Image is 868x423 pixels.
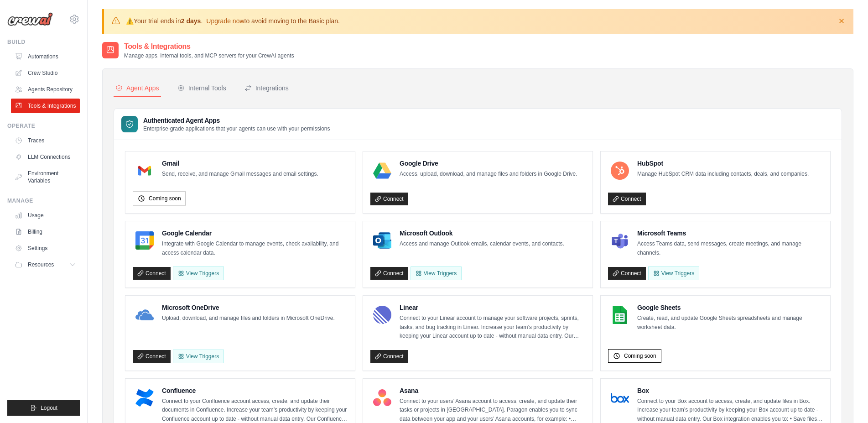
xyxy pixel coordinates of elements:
[370,350,408,363] a: Connect
[370,267,408,280] a: Connect
[400,303,585,312] h4: Linear
[126,17,134,25] strong: ⚠️
[7,197,80,204] div: Manage
[11,82,80,97] a: Agents Repository
[11,150,80,164] a: LLM Connections
[7,12,53,26] img: Logo
[400,240,564,249] p: Access and manage Outlook emails, calendar events, and contacts.
[370,193,408,205] a: Connect
[126,16,340,26] p: Your trial ends in . to avoid moving to the Basic plan.
[400,159,577,168] h4: Google Drive
[135,306,154,324] img: Microsoft OneDrive Logo
[11,49,80,64] a: Automations
[608,193,646,205] a: Connect
[400,229,564,238] h4: Microsoft Outlook
[124,41,294,52] h2: Tools & Integrations
[162,240,348,257] p: Integrate with Google Calendar to manage events, check availability, and access calendar data.
[7,38,80,46] div: Build
[162,303,335,312] h4: Microsoft OneDrive
[135,162,154,180] img: Gmail Logo
[637,159,809,168] h4: HubSpot
[11,241,80,256] a: Settings
[611,389,629,407] img: Box Logo
[648,266,699,280] : View Triggers
[400,170,577,179] p: Access, upload, download, and manage files and folders in Google Drive.
[133,350,171,363] a: Connect
[373,162,391,180] img: Google Drive Logo
[400,314,585,341] p: Connect to your Linear account to manage your software projects, sprints, tasks, and bug tracking...
[11,225,80,239] a: Billing
[177,84,226,93] div: Internal Tools
[400,386,585,395] h4: Asana
[373,389,391,407] img: Asana Logo
[373,231,391,250] img: Microsoft Outlook Logo
[181,17,201,25] strong: 2 days
[11,257,80,272] button: Resources
[373,306,391,324] img: Linear Logo
[608,267,646,280] a: Connect
[143,125,330,132] p: Enterprise-grade applications that your agents can use with your permissions
[11,208,80,223] a: Usage
[149,195,181,202] span: Coming soon
[624,352,656,360] span: Coming soon
[611,306,629,324] img: Google Sheets Logo
[11,166,80,188] a: Environment Variables
[7,400,80,416] button: Logout
[176,80,228,97] button: Internal Tools
[41,404,57,412] span: Logout
[637,240,823,257] p: Access Teams data, send messages, create meetings, and manage channels.
[7,122,80,130] div: Operate
[611,162,629,180] img: HubSpot Logo
[173,266,224,280] button: View Triggers
[114,80,161,97] button: Agent Apps
[637,303,823,312] h4: Google Sheets
[173,350,224,363] : View Triggers
[637,386,823,395] h4: Box
[162,386,348,395] h4: Confluence
[637,229,823,238] h4: Microsoft Teams
[11,133,80,148] a: Traces
[244,84,289,93] div: Integrations
[162,159,318,168] h4: Gmail
[411,266,462,280] : View Triggers
[135,389,154,407] img: Confluence Logo
[124,52,294,59] p: Manage apps, internal tools, and MCP servers for your CrewAI agents
[135,231,154,250] img: Google Calendar Logo
[637,170,809,179] p: Manage HubSpot CRM data including contacts, deals, and companies.
[637,314,823,332] p: Create, read, and update Google Sheets spreadsheets and manage worksheet data.
[162,170,318,179] p: Send, receive, and manage Gmail messages and email settings.
[28,261,54,268] span: Resources
[243,80,291,97] button: Integrations
[11,66,80,80] a: Crew Studio
[11,99,80,113] a: Tools & Integrations
[162,229,348,238] h4: Google Calendar
[115,84,159,93] div: Agent Apps
[162,314,335,323] p: Upload, download, and manage files and folders in Microsoft OneDrive.
[206,17,244,25] a: Upgrade now
[611,231,629,250] img: Microsoft Teams Logo
[143,116,330,125] h3: Authenticated Agent Apps
[133,267,171,280] a: Connect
